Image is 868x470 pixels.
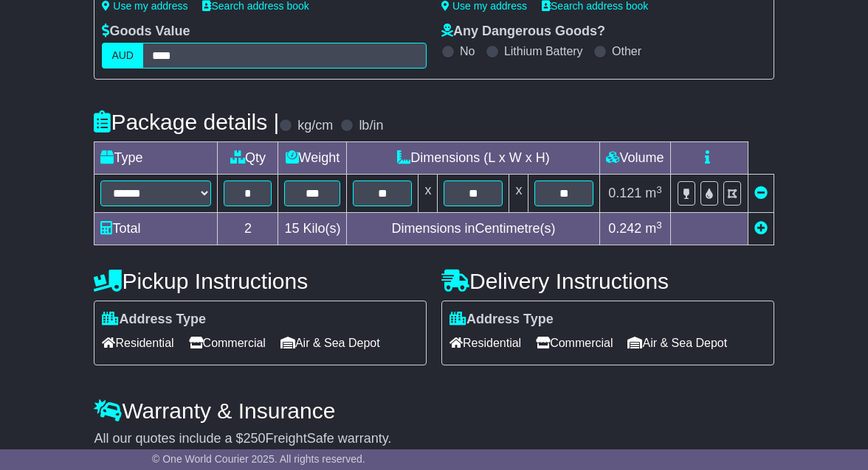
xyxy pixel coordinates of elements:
[278,142,347,175] td: Weight
[449,312,554,328] label: Address Type
[612,44,641,58] label: Other
[627,332,727,354] span: Air & Sea Depot
[608,221,641,236] span: 0.242
[218,213,278,245] td: 2
[102,332,173,354] span: Residential
[656,220,662,231] sup: 3
[94,142,218,175] td: Type
[347,213,600,245] td: Dimensions in Centimetre(s)
[441,24,605,40] label: Any Dangerous Goods?
[600,142,670,175] td: Volume
[656,184,662,195] sup: 3
[94,269,427,293] h4: Pickup Instructions
[189,332,266,354] span: Commercial
[509,175,528,213] td: x
[536,332,613,354] span: Commercial
[645,186,662,200] span: m
[608,186,641,200] span: 0.121
[102,43,143,69] label: AUD
[102,24,190,40] label: Goods Value
[152,453,365,465] span: © One World Courier 2025. All rights reserved.
[359,118,383,134] label: lb/in
[284,221,299,236] span: 15
[441,269,774,293] h4: Delivery Instructions
[278,213,347,245] td: Kilo(s)
[754,221,768,236] a: Add new item
[94,110,279,134] h4: Package details |
[645,221,662,236] span: m
[244,431,266,446] span: 250
[280,332,380,354] span: Air & Sea Depot
[218,142,278,175] td: Qty
[449,332,521,354] span: Residential
[102,312,206,328] label: Address Type
[297,118,333,134] label: kg/cm
[754,186,768,200] a: Remove this item
[94,399,774,423] h4: Warranty & Insurance
[460,44,475,58] label: No
[347,142,600,175] td: Dimensions (L x W x H)
[94,431,774,447] div: All our quotes include a $ FreightSafe warranty.
[94,213,218,245] td: Total
[418,175,438,213] td: x
[504,44,583,58] label: Lithium Battery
